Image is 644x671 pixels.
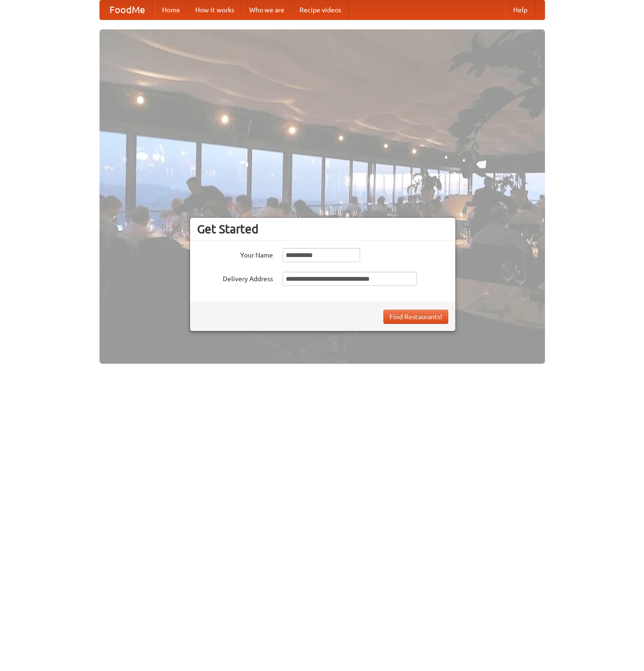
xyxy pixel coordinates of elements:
button: Find Restaurants! [383,310,448,324]
a: Recipe videos [292,0,349,19]
a: How it works [188,0,242,19]
label: Your Name [197,248,273,260]
label: Delivery Address [197,272,273,284]
a: Home [154,0,188,19]
h3: Get Started [197,222,448,236]
a: Who we are [242,0,292,19]
a: Help [506,0,535,19]
a: FoodMe [100,0,154,19]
